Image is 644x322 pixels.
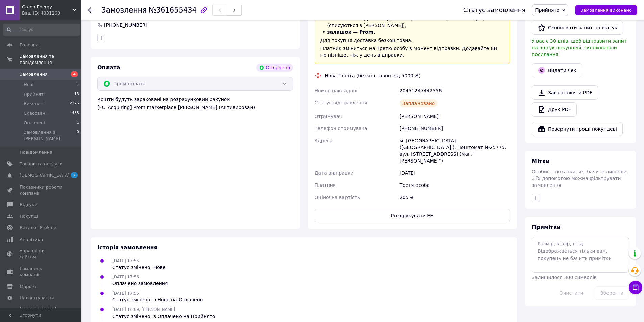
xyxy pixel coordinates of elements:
span: Замовлення [101,6,147,14]
span: 0 [77,129,79,142]
div: 205 ₴ [398,191,511,203]
span: Головна [20,42,39,48]
button: Роздрукувати ЕН [315,209,510,222]
span: Виконані [24,101,45,107]
button: Чат з покупцем [629,281,642,294]
span: Статус відправлення [315,100,367,105]
span: Прийняті [24,91,45,97]
span: Скасовані [24,110,47,116]
span: 2275 [70,101,79,107]
span: 485 [72,110,79,116]
span: Повідомлення [20,149,52,155]
div: Статус змінено: з Оплачено на Прийнято [112,313,215,320]
div: Оплачено [256,64,293,72]
span: Замовлення та повідомлення [20,53,81,66]
button: Замовлення виконано [575,5,637,15]
div: [DATE] [398,167,511,179]
div: 20451247442556 [398,84,511,97]
div: Платник зміниться на Третю особу в момент відправки. Додавайте ЕН не пізніше, ніж у день відправки. [320,45,505,58]
span: Гаманець компанії [20,266,63,278]
div: Третя особа [398,179,511,191]
div: [PHONE_NUMBER] [103,22,148,28]
span: Аналітика [20,237,43,243]
div: Заплановано [400,99,438,107]
input: Пошук [3,24,80,36]
span: Залишилося 300 символів [532,275,597,280]
button: Скопіювати запит на відгук [532,21,623,35]
span: №361655434 [149,6,197,14]
a: Завантажити PDF [532,85,598,100]
span: Маркет [20,283,37,290]
span: Відгуки [20,202,37,208]
span: Показники роботи компанії [20,184,63,196]
span: Оціночна вартість [315,195,360,200]
span: Примітки [532,224,561,230]
div: Кошти будуть зараховані на розрахунковий рахунок [97,96,293,111]
span: [DATE] 17:56 [112,275,139,279]
span: Оплата [97,64,120,71]
button: Повернути гроші покупцеві [532,122,623,136]
div: м. [GEOGRAPHIC_DATA] ([GEOGRAPHIC_DATA].), Поштомат №25775: вул. [STREET_ADDRESS] (маг. "[PERSON_... [398,134,511,167]
span: Покупці [20,213,38,219]
span: Мітки [532,158,550,165]
span: [DEMOGRAPHIC_DATA] [20,172,70,178]
span: У вас є 30 днів, щоб відправити запит на відгук покупцеві, скопіювавши посилання. [532,38,627,57]
div: [FC_Acquiring] Prom marketplace [PERSON_NAME] (Активирован) [97,104,293,111]
span: залишок — Prom. [327,29,375,35]
span: Green Energy [22,4,73,10]
span: [DATE] 17:55 [112,258,139,263]
span: Адреса [315,138,333,143]
span: Каталог ProSale [20,225,56,231]
span: Товари та послуги [20,161,63,167]
span: Платник [315,182,336,188]
span: Номер накладної [315,88,358,93]
span: Оплачені [24,120,45,126]
span: Замовлення виконано [580,8,632,13]
span: 4 [71,71,78,77]
span: Дата відправки [315,170,354,176]
a: Друк PDF [532,102,577,117]
span: 1 [77,82,79,88]
span: [DATE] 18:09, [PERSON_NAME] [112,307,175,312]
span: Історія замовлення [97,244,158,251]
span: 1 [77,120,79,126]
div: [PERSON_NAME] [398,110,511,122]
span: Прийнято [535,7,559,13]
button: Видати чек [532,63,582,77]
span: Замовлення [20,71,48,77]
span: [DATE] 17:56 [112,291,139,296]
div: Для покупця доставка безкоштовна. [320,37,505,44]
span: Управління сайтом [20,248,63,260]
span: 13 [74,91,79,97]
span: Нові [24,82,33,88]
span: Отримувач [315,114,342,119]
span: Телефон отримувача [315,126,367,131]
span: Налаштування [20,295,54,301]
span: 2 [71,172,78,178]
div: Статус змінено: Нове [112,264,166,271]
div: [PHONE_NUMBER] [398,122,511,134]
span: Замовлення з [PERSON_NAME] [24,129,77,142]
div: Ваш ID: 4031260 [22,10,81,16]
div: Оплачено замовлення [112,280,168,287]
span: Особисті нотатки, які бачите лише ви. З їх допомогою можна фільтрувати замовлення [532,169,628,188]
div: Статус змінено: з Нове на Оплачено [112,296,203,303]
div: Повернутися назад [88,7,93,14]
div: Нова Пошта (безкоштовно від 5000 ₴) [323,72,422,79]
div: Статус замовлення [463,7,526,14]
